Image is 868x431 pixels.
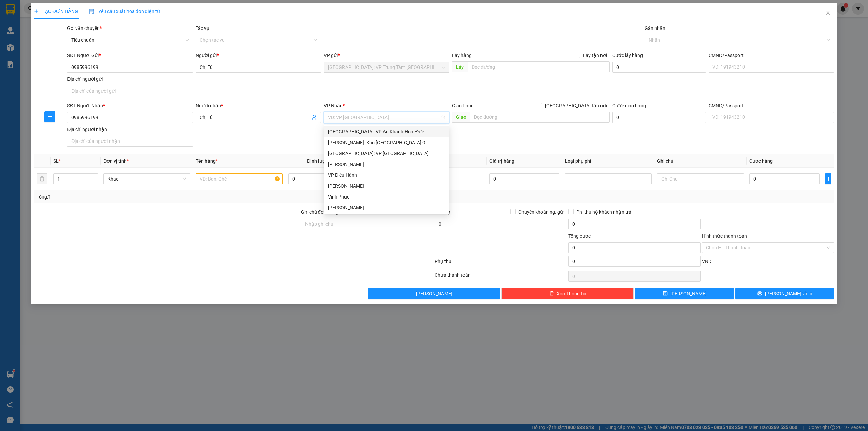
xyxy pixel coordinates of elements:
span: save [663,291,668,296]
div: Vĩnh Phúc [324,191,449,202]
div: CMND/Passport [709,52,834,59]
div: SĐT Người Gửi [67,52,193,59]
span: plus [34,9,39,14]
button: deleteXóa Thông tin [501,288,634,299]
input: Dọc đường [468,61,610,72]
span: close [825,10,831,15]
span: VND [702,259,711,264]
button: plus [825,173,831,184]
span: Định lượng [307,158,331,164]
span: Lấy hàng [452,53,472,58]
div: SĐT Người Nhận [67,102,193,109]
input: VD: Bàn, Ghế [196,173,282,184]
span: printer [757,291,762,296]
th: Ghi chú [654,154,747,168]
input: Địa chỉ của người gửi [67,86,193,96]
span: user-add [312,115,317,120]
span: Phí thu hộ khách nhận trả [574,208,634,216]
div: Vĩnh Phúc [328,193,445,201]
button: delete [37,173,47,184]
div: Người nhận [196,102,321,109]
span: [PERSON_NAME] [416,290,452,297]
label: Ghi chú đơn hàng [301,209,338,215]
input: Cước giao hàng [612,112,706,123]
span: delete [549,291,554,296]
span: plus [45,114,55,119]
div: Thái Nguyên [324,159,449,170]
span: Lấy tận nơi [580,52,610,59]
div: Hồ Chí Minh: Kho Thủ Đức & Quận 9 [324,137,449,148]
input: Địa chỉ của người nhận [67,136,193,147]
span: Chuyển khoản ng. gửi [516,208,567,216]
span: Khánh Hòa: VP Trung Tâm TP Nha Trang [328,62,445,72]
button: plus [44,111,55,122]
span: Lấy [452,61,468,72]
div: [PERSON_NAME] [328,204,445,211]
div: Địa chỉ người nhận [67,126,193,133]
input: Ghi chú đơn hàng [301,219,433,229]
span: Yêu cầu xuất hóa đơn điện tử [89,8,160,14]
div: [GEOGRAPHIC_DATA]: VP An Khánh Hoài Đức [328,128,445,135]
button: save[PERSON_NAME] [635,288,734,299]
span: Giá trị hàng [489,158,514,164]
span: SL [53,158,59,164]
label: Tác vụ [196,25,209,31]
button: Close [818,3,837,22]
span: [GEOGRAPHIC_DATA] tận nơi [542,102,610,109]
input: Cước lấy hàng [612,62,706,73]
span: Khác [107,174,186,184]
div: Tuyên Quang [324,202,449,213]
div: Người gửi [196,52,321,59]
div: VP Điều Hành [328,171,445,179]
label: Cước giao hàng [612,103,646,108]
div: Địa chỉ người gửi [67,75,193,83]
div: [PERSON_NAME] [328,161,445,168]
div: [PERSON_NAME]: Kho [GEOGRAPHIC_DATA] 9 [328,139,445,146]
input: Ghi Chú [657,173,744,184]
div: Chưa thanh toán [434,271,568,283]
span: Cước hàng [749,158,773,164]
input: 0 [489,173,559,184]
div: Hà Nội: VP An Khánh Hoài Đức [324,126,449,137]
div: Tổng: 1 [37,193,335,201]
div: Phụ thu [434,258,568,269]
span: Thu Hộ [435,209,450,215]
span: [PERSON_NAME] và In [765,290,812,297]
div: Yên Bái [324,181,449,191]
div: Quảng Ngãi: VP Trường Chinh [324,148,449,159]
span: VP Nhận [324,103,343,108]
span: Đơn vị tính [103,158,129,164]
span: Xóa Thông tin [557,290,586,297]
button: [PERSON_NAME] [368,288,500,299]
button: printer[PERSON_NAME] và In [735,288,834,299]
div: VP gửi [324,52,449,59]
div: CMND/Passport [709,102,834,109]
span: plus [825,176,831,182]
div: [GEOGRAPHIC_DATA]: VP [GEOGRAPHIC_DATA] [328,150,445,157]
div: VP Điều Hành [324,170,449,181]
label: Cước lấy hàng [612,53,643,58]
span: Tiêu chuẩn [71,35,189,45]
div: [PERSON_NAME] [328,182,445,190]
span: Tên hàng [196,158,218,164]
input: Dọc đường [470,112,610,123]
span: [PERSON_NAME] [670,290,707,297]
span: TẠO ĐƠN HÀNG [34,8,78,14]
span: Giao hàng [452,103,474,108]
span: Giao [452,112,470,123]
img: icon [89,9,94,14]
label: Gán nhãn [645,25,665,31]
th: Loại phụ phí [562,154,654,168]
label: Hình thức thanh toán [702,233,747,239]
span: Tổng cước [568,233,591,239]
span: Gói vận chuyển [67,25,102,31]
